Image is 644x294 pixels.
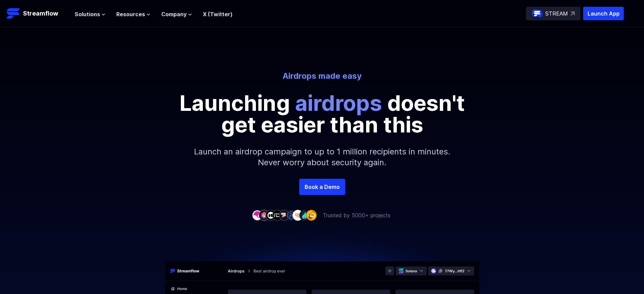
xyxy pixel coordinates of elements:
img: company-1 [252,210,263,220]
a: Streamflow [7,7,68,20]
img: top-right-arrow.svg [571,11,575,16]
span: Company [161,10,187,18]
span: airdrops [295,90,382,116]
img: company-5 [279,210,290,220]
button: Solutions [75,10,105,18]
p: Launching doesn't get easier than this [170,92,474,136]
button: Launch App [583,7,624,20]
p: STREAM [545,9,568,18]
p: Launch an airdrop campaign to up to 1 million recipients in minutes. Never worry about security a... [177,136,468,179]
img: Streamflow Logo [7,7,20,20]
p: Trusted by 5000+ projects [323,211,390,219]
img: company-7 [292,210,303,220]
a: STREAM [526,7,580,20]
img: company-4 [272,210,283,220]
img: company-9 [306,210,317,220]
a: X (Twitter) [203,11,233,18]
img: company-8 [299,210,310,220]
a: Book a Demo [299,179,345,195]
img: streamflow-logo-circle.png [532,8,543,19]
p: Airdrops made easy [135,71,509,81]
span: Resources [116,10,145,18]
span: Solutions [75,10,100,18]
button: Company [161,10,192,18]
img: company-2 [259,210,269,220]
button: Resources [116,10,150,18]
p: Streamflow [23,9,58,18]
img: company-3 [265,210,276,220]
img: company-6 [286,210,296,220]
